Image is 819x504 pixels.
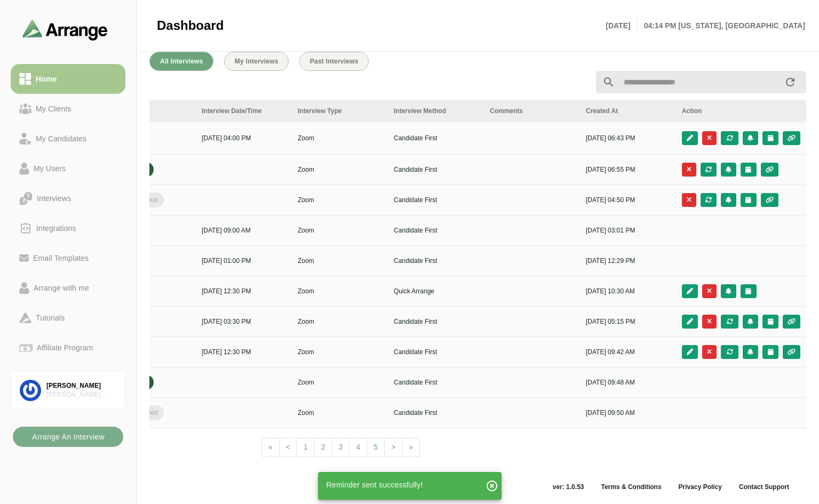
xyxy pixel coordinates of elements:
div: Arrange with me [29,282,93,294]
p: Zoom [298,378,381,387]
p: [DATE] 04:50 PM [586,195,669,205]
p: Candidate First [394,165,477,174]
a: Contact Support [730,483,798,491]
p: [DATE] 06:55 PM [586,165,669,174]
p: [DATE] 05:15 PM [586,317,669,326]
a: Affiliate Program [11,333,125,363]
p: [DATE] [606,19,637,32]
div: Action [682,106,800,116]
div: [PERSON_NAME] Associates [46,390,116,399]
img: arrangeai-name-small-logo.4d2b8aee.svg [22,19,108,40]
span: Past Interviews [309,58,359,65]
a: Tutorials [11,303,125,333]
i: appended action [784,76,797,89]
a: My Clients [11,94,125,124]
a: 3 [332,438,350,457]
p: Candidate First [394,378,477,387]
span: All Interviews [160,58,203,65]
a: Next [402,438,420,457]
button: All Interviews [149,52,213,71]
p: [DATE] 09:48 AM [586,378,669,387]
a: Integrations [11,213,125,243]
div: Created At [586,106,669,116]
p: Candidate First [394,408,477,418]
p: Zoom [298,195,381,205]
a: Next [384,438,402,457]
p: Candidate First [394,347,477,357]
p: [DATE] 09:50 AM [586,408,669,418]
p: Candidate First [394,256,477,266]
div: Email Templates [29,252,93,265]
a: 4 [349,438,367,457]
p: [DATE] 09:42 AM [586,347,669,357]
div: Interviews [33,192,75,205]
span: My Interviews [234,58,279,65]
p: Zoom [298,133,381,143]
p: Candidate First [394,133,477,143]
a: Privacy Policy [670,483,730,491]
b: Arrange An Interview [31,427,105,447]
div: My Candidates [31,132,91,145]
span: Dashboard [157,18,224,34]
p: Zoom [298,256,381,266]
p: [DATE] 10:30 AM [586,286,669,296]
a: My Candidates [11,124,125,154]
p: Zoom [298,347,381,357]
p: Zoom [298,286,381,296]
div: Affiliate Program [33,341,97,354]
p: [DATE] 12:30 PM [202,347,285,357]
div: My Users [29,162,70,175]
a: Home [11,64,125,94]
a: Terms & Conditions [592,483,670,491]
p: [DATE] 01:00 PM [202,256,285,266]
a: Arrange with me [11,273,125,303]
span: ver: 1.0.53 [544,483,593,491]
p: Zoom [298,408,381,418]
p: Candidate First [394,226,477,235]
a: Interviews [11,183,125,213]
span: Reminder sent successfully! [327,481,423,489]
a: My Users [11,154,125,183]
p: [DATE] 04:00 PM [202,133,285,143]
p: [DATE] 12:29 PM [586,256,669,266]
p: Zoom [298,165,381,174]
span: » [409,443,413,451]
p: [DATE] 12:30 PM [202,286,285,296]
p: Quick Arrange [394,286,477,296]
button: Arrange An Interview [13,427,123,447]
div: My Clients [31,102,76,115]
p: Zoom [298,317,381,326]
div: Comments [490,106,573,116]
p: [DATE] 06:43 PM [586,133,669,143]
p: 04:14 PM [US_STATE], [GEOGRAPHIC_DATA] [638,19,805,32]
p: [DATE] 03:01 PM [586,226,669,235]
div: Interview Type [298,106,381,116]
div: Interview Date/Time [202,106,285,116]
div: [PERSON_NAME] [46,381,116,390]
span: > [391,443,395,451]
button: Past Interviews [299,52,369,71]
div: Integrations [32,222,81,235]
div: Home [31,73,61,85]
a: [PERSON_NAME][PERSON_NAME] Associates [11,371,125,410]
button: My Interviews [224,52,289,71]
a: Email Templates [11,243,125,273]
div: Interview Method [394,106,477,116]
p: Candidate First [394,195,477,205]
p: Zoom [298,226,381,235]
p: [DATE] 09:00 AM [202,226,285,235]
p: [DATE] 03:30 PM [202,317,285,326]
a: 2 [314,438,332,457]
p: Candidate First [394,317,477,326]
div: Tutorials [31,311,69,324]
a: 5 [367,438,385,457]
